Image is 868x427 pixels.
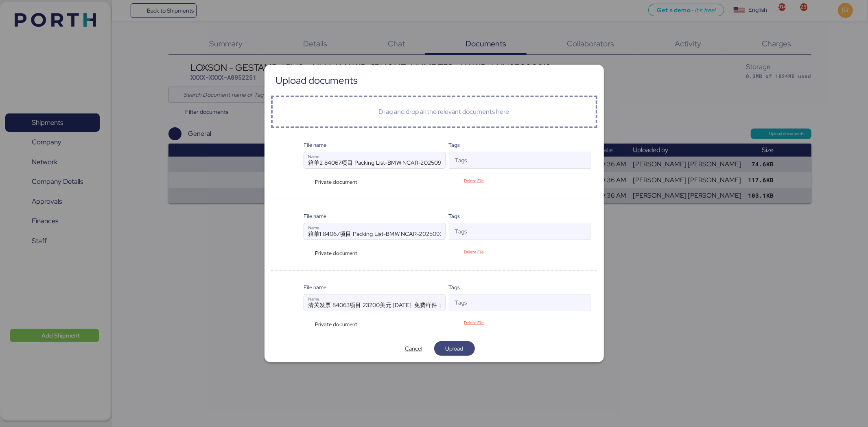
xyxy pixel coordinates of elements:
div: File name [304,141,446,149]
button: Upload [434,341,475,356]
input: Name [304,223,445,240]
div: File name [304,283,446,291]
span: Cancel [405,344,422,353]
div: Upload documents [276,77,358,84]
button: Delete File [454,175,494,186]
div: Tags [449,212,591,220]
input: Tags [449,158,576,168]
span: Upload [446,344,464,353]
input: Tags [449,229,576,239]
span: Private document [315,320,357,328]
button: Cancel [394,341,434,356]
div: Drag and drop all the relevant documents here [378,107,509,117]
div: Tags [449,141,591,149]
button: Delete File [454,246,494,257]
button: Delete File [454,318,494,328]
span: Delete File [464,319,484,326]
input: Name [304,152,445,168]
span: Delete File [464,248,484,255]
input: Tags [449,300,576,310]
span: Delete File [464,177,484,184]
span: Private document [315,178,357,186]
input: Name [304,294,445,311]
div: File name [304,212,446,220]
span: Private document [315,249,357,257]
div: Tags [449,283,591,291]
